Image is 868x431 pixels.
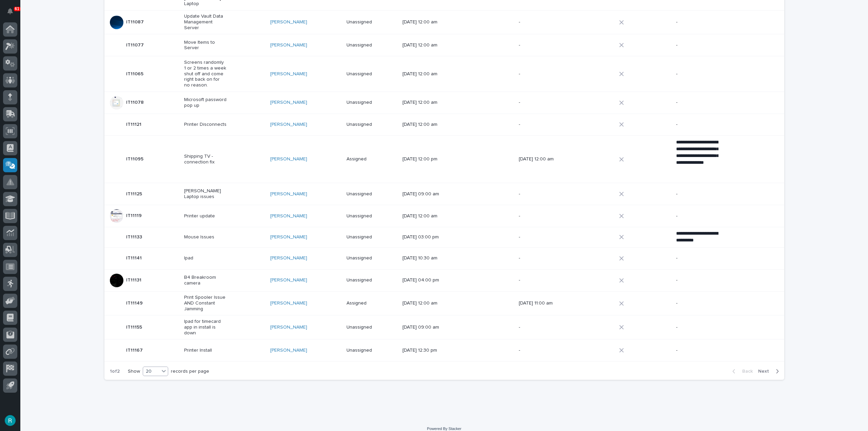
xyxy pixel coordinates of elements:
[676,42,718,48] p: -
[104,34,784,56] tr: IT11077IT11077 Move Items to Server[PERSON_NAME] Unassigned[DATE] 12:00 am--
[676,325,718,330] p: -
[104,10,784,34] tr: IT11087IT11087 Update Vault Data Management Server[PERSON_NAME] Unassigned[DATE] 12:00 am--
[519,213,561,219] p: -
[104,247,784,269] tr: IT11141IT11141 Ipad[PERSON_NAME] Unassigned[DATE] 10:30 am--
[126,323,143,330] p: IT11155
[402,348,445,353] p: [DATE] 12:30 pm
[104,363,125,380] p: 1 of 2
[519,19,561,25] p: -
[126,98,145,105] p: IT11078
[184,213,226,219] p: Printer update
[738,368,753,374] span: Back
[519,71,561,77] p: -
[126,41,145,48] p: IT11077
[270,100,307,105] a: [PERSON_NAME]
[676,122,718,128] p: -
[184,348,226,353] p: Printer Install
[126,276,143,283] p: IT11131
[347,19,389,25] p: Unassigned
[15,6,19,11] p: 61
[347,71,389,77] p: Unassigned
[104,205,784,227] tr: IT11119IT11119 Printer update[PERSON_NAME] Unassigned[DATE] 12:00 am--
[270,191,307,197] a: [PERSON_NAME]
[184,97,226,109] p: Microsoft password pop up
[402,255,445,261] p: [DATE] 10:30 am
[402,213,445,219] p: [DATE] 12:00 am
[184,40,226,51] p: Move Items to Server
[104,291,784,315] tr: IT11149IT11149 Print Spooler Issue AND Constant Jamming[PERSON_NAME] Assigned[DATE] 12:00 am[DATE...
[402,122,445,128] p: [DATE] 12:00 am
[184,275,226,286] p: B4 Breakroom camera
[104,114,784,136] tr: IT11121IT11121 Printer Disconnects[PERSON_NAME] Unassigned[DATE] 12:00 am--
[402,300,445,306] p: [DATE] 12:00 am
[126,70,145,77] p: IT11065
[104,56,784,92] tr: IT11065IT11065 Screens randomly 1 or 2 times a week shut off and come right back on for no reason...
[104,315,784,339] tr: IT11155IT11155 Ipad for timecard app in install is down[PERSON_NAME] Unassigned[DATE] 09:00 am--
[755,368,784,374] button: Next
[126,155,145,162] p: IT11095
[270,71,307,77] a: [PERSON_NAME]
[519,277,561,283] p: -
[184,14,226,31] p: Update Vault Data Management Server
[126,254,143,261] p: IT11141
[347,213,389,219] p: Unassigned
[184,295,226,312] p: Print Spooler Issue AND Constant Jamming
[402,277,445,283] p: [DATE] 04:00 pm
[347,122,389,128] p: Unassigned
[676,191,718,197] p: -
[347,100,389,105] p: Unassigned
[184,319,226,336] p: Ipad for timecard app in install is down
[128,369,140,374] p: Show
[184,122,226,128] p: Printer Disconnects
[347,325,389,330] p: Unassigned
[270,300,307,306] a: [PERSON_NAME]
[184,60,226,88] p: Screens randomly 1 or 2 times a week shut off and come right back on for no reason.
[519,348,561,353] p: -
[676,213,718,219] p: -
[402,71,445,77] p: [DATE] 12:00 am
[270,156,307,162] a: [PERSON_NAME]
[519,255,561,261] p: -
[126,190,143,197] p: IT11125
[347,156,389,162] p: Assigned
[347,234,389,240] p: Unassigned
[270,19,307,25] a: [PERSON_NAME]
[8,8,17,19] div: Notifications61
[347,277,389,283] p: Unassigned
[519,325,561,330] p: -
[347,255,389,261] p: Unassigned
[519,234,561,240] p: -
[126,120,143,128] p: IT11121
[676,348,718,353] p: -
[184,255,226,261] p: Ipad
[427,427,461,431] a: Powered By Stacker
[3,413,17,428] button: users-avatar
[270,213,307,219] a: [PERSON_NAME]
[676,71,718,77] p: -
[270,348,307,353] a: [PERSON_NAME]
[676,19,718,25] p: -
[402,234,445,240] p: [DATE] 03:00 pm
[519,300,561,306] p: [DATE] 11:00 am
[402,42,445,48] p: [DATE] 12:00 am
[347,42,389,48] p: Unassigned
[104,136,784,183] tr: IT11095IT11095 Shipping TV - connection fix[PERSON_NAME] Assigned[DATE] 12:00 pm[DATE] 12:00 am**...
[104,269,784,291] tr: IT11131IT11131 B4 Breakroom camera[PERSON_NAME] Unassigned[DATE] 04:00 pm--
[402,19,445,25] p: [DATE] 12:00 am
[402,191,445,197] p: [DATE] 09:00 am
[270,255,307,261] a: [PERSON_NAME]
[519,100,561,105] p: -
[347,191,389,197] p: Unassigned
[184,188,226,200] p: [PERSON_NAME] Laptop issues
[104,339,784,361] tr: IT11167IT11167 Printer Install[PERSON_NAME] Unassigned[DATE] 12:30 pm--
[184,154,226,165] p: Shipping TV - connection fix
[104,92,784,114] tr: IT11078IT11078 Microsoft password pop up[PERSON_NAME] Unassigned[DATE] 12:00 am--
[402,156,445,162] p: [DATE] 12:00 pm
[270,42,307,48] a: [PERSON_NAME]
[3,4,17,18] button: Notifications
[519,122,561,128] p: -
[126,346,144,353] p: IT11167
[126,299,144,306] p: IT11149
[104,183,784,205] tr: IT11125IT11125 [PERSON_NAME] Laptop issues[PERSON_NAME] Unassigned[DATE] 09:00 am--
[143,368,159,375] div: 20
